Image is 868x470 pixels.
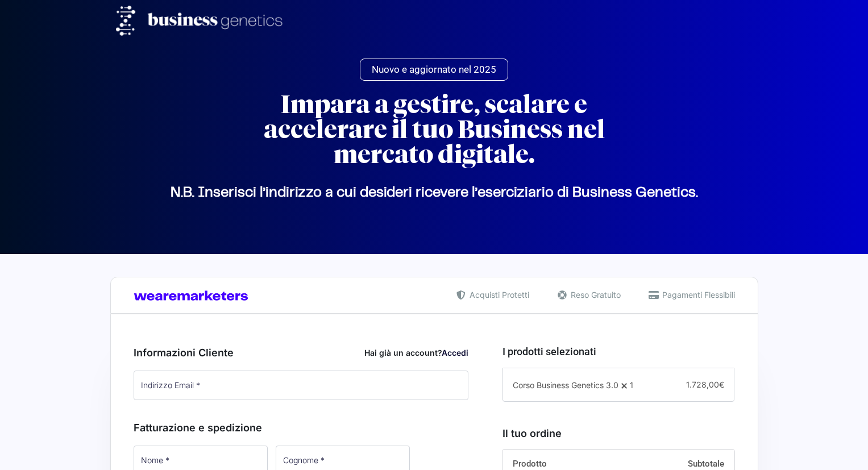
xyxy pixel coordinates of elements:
span: Pagamenti Flessibili [659,289,735,301]
span: Nuovo e aggiornato nel 2025 [372,65,496,74]
a: Nuovo e aggiornato nel 2025 [360,59,508,81]
span: Reso Gratuito [568,289,621,301]
h3: Il tuo ordine [502,426,734,441]
span: Corso Business Genetics 3.0 [513,380,618,390]
span: 1.728,00 [686,380,724,389]
h3: I prodotti selezionati [502,344,734,359]
h2: Impara a gestire, scalare e accelerare il tuo Business nel mercato digitale. [230,92,639,167]
span: 1 [630,380,633,390]
p: N.B. Inserisci l’indirizzo a cui desideri ricevere l’eserciziario di Business Genetics. [116,193,753,193]
a: Accedi [442,348,468,357]
h3: Informazioni Cliente [134,345,469,360]
span: € [719,380,724,389]
div: Hai già un account? [364,347,468,359]
span: Acquisti Protetti [467,289,529,301]
h3: Fatturazione e spedizione [134,420,469,435]
input: Indirizzo Email * [134,371,469,400]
